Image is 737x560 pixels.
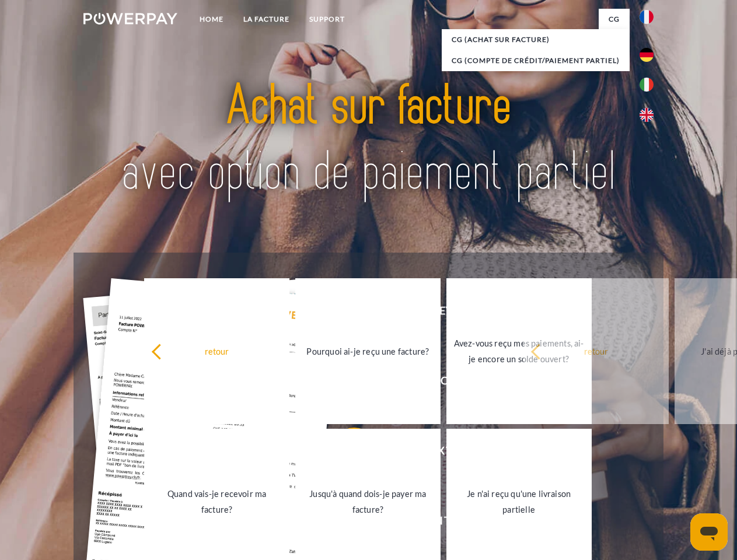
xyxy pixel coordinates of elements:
[111,56,626,223] img: title-powerpay_fr.svg
[640,78,654,92] img: it
[151,343,282,359] div: retour
[442,29,630,50] a: CG (achat sur facture)
[233,9,299,30] a: LA FACTURE
[446,278,592,424] a: Avez-vous reçu mes paiements, ai-je encore un solde ouvert?
[530,343,662,359] div: retour
[599,9,630,30] a: CG
[640,48,654,62] img: de
[640,10,654,24] img: fr
[302,343,434,359] div: Pourquoi ai-je reçu une facture?
[190,9,233,30] a: Home
[640,108,654,122] img: en
[83,13,177,24] img: logo-powerpay-white.svg
[690,513,728,551] iframe: Bouton de lancement de la fenêtre de messagerie
[453,335,585,367] div: Avez-vous reçu mes paiements, ai-je encore un solde ouvert?
[453,486,585,517] div: Je n'ai reçu qu'une livraison partielle
[442,50,630,71] a: CG (Compte de crédit/paiement partiel)
[302,486,434,517] div: Jusqu'à quand dois-je payer ma facture?
[299,9,355,30] a: Support
[151,486,282,517] div: Quand vais-je recevoir ma facture?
